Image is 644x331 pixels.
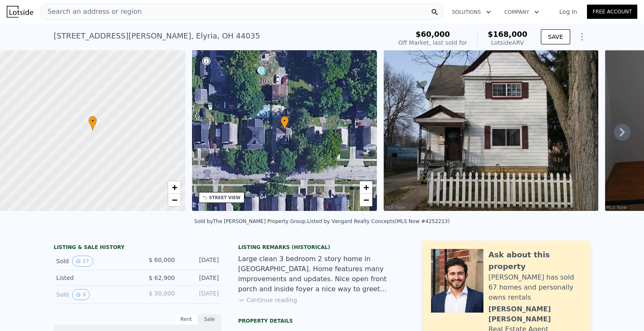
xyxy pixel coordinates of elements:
button: SAVE [541,29,570,44]
a: Zoom out [168,194,181,206]
div: [DATE] [182,289,219,300]
div: Rent [174,314,198,325]
span: $168,000 [488,30,527,38]
div: [STREET_ADDRESS][PERSON_NAME] , Elyria , OH 44035 [54,30,260,42]
button: Solutions [445,5,498,20]
span: • [280,117,289,125]
span: Search an address or region [41,7,142,17]
img: Sale: 95786085 Parcel: 83276102 [384,50,598,211]
span: − [171,195,177,205]
div: Sold [56,289,131,300]
span: − [364,195,369,205]
div: Lotside ARV [488,38,527,47]
button: Show Options [574,28,590,45]
div: • [280,116,289,131]
span: + [364,182,369,192]
div: [PERSON_NAME] [PERSON_NAME] [488,304,582,324]
div: Property details [238,318,406,324]
button: View historical data [72,289,90,300]
div: Ask about this property [488,249,582,272]
div: • [88,116,97,131]
span: + [171,182,177,192]
a: Zoom in [168,181,181,194]
div: Listing Remarks (Historical) [238,244,406,251]
div: Listed [56,274,131,282]
div: [DATE] [182,274,219,282]
div: Listed by Vangard Realty Concepts (MLS Now #4252213) [307,218,449,224]
span: $ 30,000 [149,290,175,297]
div: STREET VIEW [209,195,241,201]
div: LISTING & SALE HISTORY [54,244,221,252]
div: Off Market, last sold for [398,38,467,47]
button: Company [498,5,546,20]
span: $ 60,000 [149,257,175,263]
a: Zoom in [360,181,372,194]
div: Sale [198,314,221,325]
a: Zoom out [360,194,372,206]
button: View historical data [72,256,93,267]
div: [PERSON_NAME] has sold 67 homes and personally owns rentals [488,272,582,303]
div: Sold by The [PERSON_NAME] Property Group . [194,218,307,224]
span: $ 62,900 [149,275,175,281]
img: Lotside [7,6,33,18]
a: Free Account [587,5,637,19]
span: • [88,117,97,125]
div: Large clean 3 bedroom 2 story home in [GEOGRAPHIC_DATA]. Home features many improvements and upda... [238,254,406,294]
span: $60,000 [415,30,450,38]
div: Sold [56,256,131,267]
button: Continue reading [238,296,297,304]
a: Log In [549,8,587,16]
div: [DATE] [182,256,219,267]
